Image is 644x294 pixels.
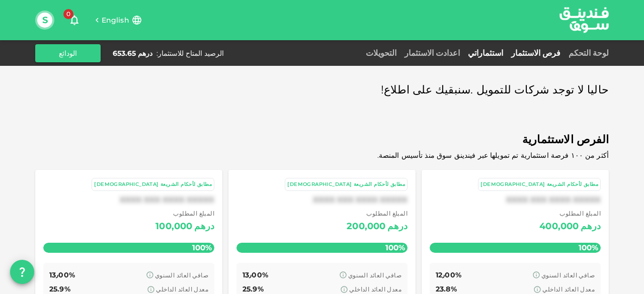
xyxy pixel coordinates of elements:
div: 400,000 [539,219,579,235]
img: logo [546,1,622,39]
a: استثماراتي [464,48,507,58]
div: XXXX XXX XXXX XXXXX [430,195,601,205]
span: معدل العائد الداخلي [349,285,401,293]
span: صافي العائد السنوي [155,271,208,279]
div: 200,000 [347,219,385,235]
button: الودائع [35,44,101,62]
button: 0 [64,10,85,30]
span: أكثر من ١٠٠ فرصة استثمارية تم تمويلها عبر فيندينق سوق منذ تأسيس المنصة. [377,151,609,160]
button: question [10,260,34,284]
span: 0 [63,9,73,19]
span: المبلغ المطلوب [347,209,408,219]
div: درهم 653.65 [113,48,152,58]
button: S [37,13,52,28]
span: 100% [190,240,214,255]
div: درهم [581,219,601,235]
div: درهم [387,219,408,235]
span: 25.9% [49,284,70,293]
span: English [102,16,129,25]
div: درهم [194,219,214,235]
span: معدل العائد الداخلي [156,285,208,293]
span: 100% [576,240,601,255]
a: اعدادت الاستثمار [400,48,464,58]
a: فرص الاستثمار [507,48,565,58]
span: 13٫00% [243,270,268,279]
span: معدل العائد الداخلي [542,285,595,293]
div: مطابق لأحكام الشريعة [DEMOGRAPHIC_DATA] [480,180,598,189]
span: الفرص الاستثمارية [35,130,609,150]
div: XXXX XXX XXXX XXXXX [43,195,214,205]
span: صافي العائد السنوي [541,271,595,279]
span: 23.8% [436,284,457,293]
div: 100,000 [155,219,192,235]
a: التحويلات [362,48,400,58]
span: 25.9% [243,284,264,293]
div: XXXX XXX XXXX XXXXX [236,195,408,205]
div: الرصيد المتاح للاستثمار : [156,48,224,58]
span: 12٫00% [436,270,461,279]
div: مطابق لأحكام الشريعة [DEMOGRAPHIC_DATA] [287,180,405,189]
span: صافي العائد السنوي [348,271,401,279]
a: لوحة التحكم [565,48,609,58]
a: logo [559,1,609,39]
div: مطابق لأحكام الشريعة [DEMOGRAPHIC_DATA] [94,180,212,189]
span: 100% [383,240,408,255]
span: 13٫00% [49,270,75,279]
span: المبلغ المطلوب [539,209,601,219]
span: المبلغ المطلوب [155,209,214,219]
span: حاليا لا توجد شركات للتمويل .سنبقيك على اطلاع! [381,80,609,100]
